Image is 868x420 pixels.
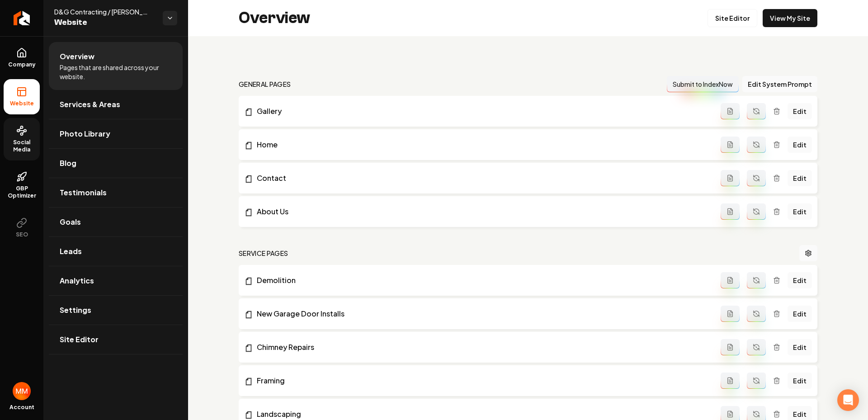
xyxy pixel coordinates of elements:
a: Edit [788,137,812,153]
span: Analytics [60,275,94,286]
span: Company [5,61,39,68]
a: GBP Optimizer [4,164,40,207]
span: GBP Optimizer [4,185,40,199]
button: Add admin page prompt [721,306,740,322]
button: Edit System Prompt [742,76,817,92]
span: Account [9,404,34,411]
button: Submit to IndexNow [667,76,739,92]
a: Framing [244,375,721,386]
button: Add admin page prompt [721,339,740,355]
span: Testimonials [60,187,107,198]
a: Goals [49,208,183,236]
a: Edit [788,339,812,355]
button: Add admin page prompt [721,170,740,186]
a: Landscaping [244,409,721,420]
span: Site Editor [60,334,99,345]
button: Add admin page prompt [721,137,740,153]
span: D&G Contracting / [PERSON_NAME] & Goliath Contracting [54,7,156,16]
a: Leads [49,237,183,266]
a: Edit [788,170,812,186]
a: View My Site [763,9,817,27]
span: Services & Areas [60,99,120,110]
button: SEO [4,210,40,245]
a: Demolition [244,275,721,286]
span: Social Media [4,139,40,153]
img: Matthew Meyer [13,382,31,400]
span: Goals [60,217,81,227]
button: Add admin page prompt [721,103,740,119]
a: Services & Areas [49,90,183,119]
a: Testimonials [49,178,183,207]
span: Blog [60,158,76,169]
span: SEO [12,231,32,238]
button: Add admin page prompt [721,272,740,288]
img: Rebolt Logo [14,11,30,25]
a: Photo Library [49,119,183,148]
button: Open user button [13,382,31,400]
a: Edit [788,373,812,389]
a: About Us [244,206,721,217]
h2: Service Pages [239,249,288,258]
a: Company [4,40,40,76]
span: Photo Library [60,128,110,139]
a: Edit [788,272,812,288]
button: Add admin page prompt [721,203,740,220]
a: Edit [788,103,812,119]
span: Settings [60,305,91,316]
a: Site Editor [708,9,757,27]
div: Open Intercom Messenger [837,389,859,411]
a: Blog [49,149,183,178]
a: Edit [788,203,812,220]
a: New Garage Door Installs [244,308,721,319]
a: Site Editor [49,325,183,354]
h2: general pages [239,80,291,89]
a: Contact [244,173,721,184]
a: Analytics [49,266,183,295]
span: Leads [60,246,82,257]
h2: Overview [239,9,310,27]
a: Home [244,139,721,150]
button: Add admin page prompt [721,373,740,389]
a: Settings [49,296,183,325]
span: Pages that are shared across your website. [60,63,172,81]
a: Gallery [244,106,721,117]
a: Social Media [4,118,40,160]
span: Website [54,16,156,29]
span: Website [6,100,38,107]
a: Chimney Repairs [244,342,721,353]
span: Overview [60,51,94,62]
a: Edit [788,306,812,322]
